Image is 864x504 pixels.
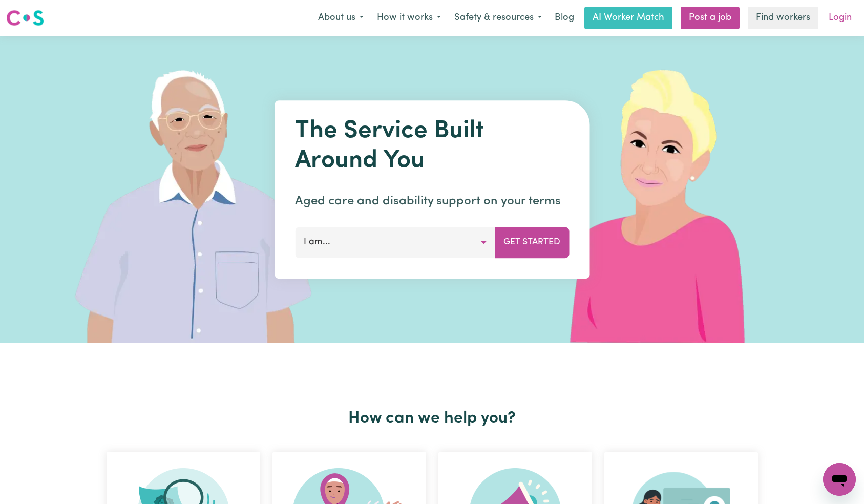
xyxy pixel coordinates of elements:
a: Careseekers logo [6,6,44,30]
h1: The Service Built Around You [295,117,569,176]
button: How it works [370,7,448,29]
a: AI Worker Match [584,7,672,29]
img: Careseekers logo [6,9,44,27]
button: Get Started [495,227,569,258]
a: Find workers [748,7,818,29]
a: Post a job [681,7,740,29]
h2: How can we help you? [100,409,764,428]
button: About us [311,7,370,29]
button: Safety & resources [448,7,549,29]
a: Blog [549,7,580,29]
iframe: Button to launch messaging window [823,463,856,496]
a: Login [823,7,858,29]
button: I am... [295,227,495,258]
p: Aged care and disability support on your terms [295,192,569,211]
